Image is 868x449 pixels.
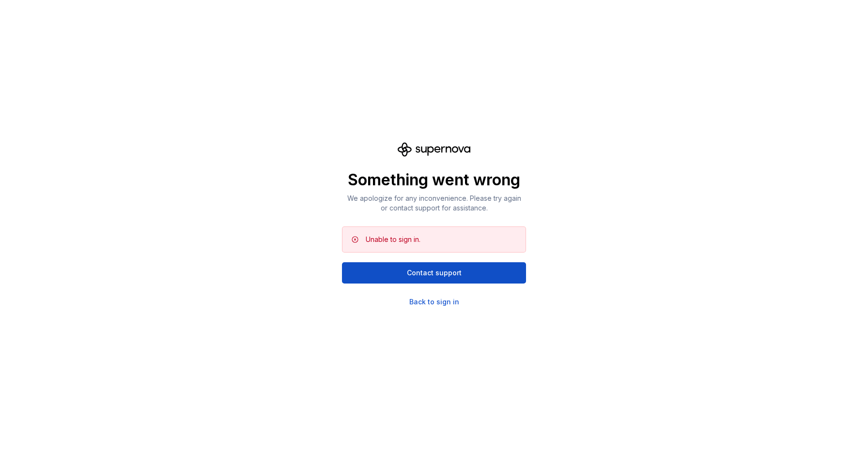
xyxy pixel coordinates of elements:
a: Back to sign in [409,297,459,307]
div: Unable to sign in. [366,235,420,244]
button: Contact support [342,262,526,284]
p: We apologize for any inconvenience. Please try again or contact support for assistance. [342,194,526,213]
span: Contact support [407,268,462,278]
p: Something went wrong [342,170,526,190]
